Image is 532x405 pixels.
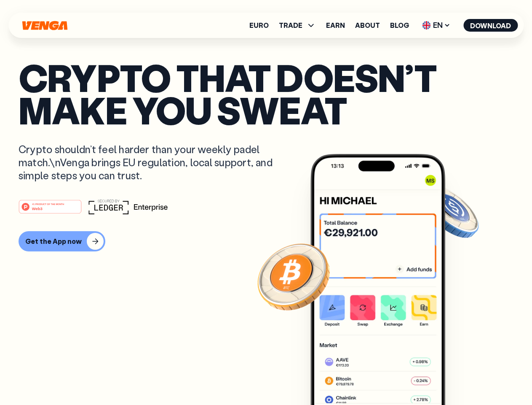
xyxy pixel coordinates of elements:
tspan: #1 PRODUCT OF THE MONTH [32,202,64,205]
tspan: Web3 [32,206,43,211]
a: About [355,22,380,29]
a: Euro [249,22,269,29]
span: TRADE [279,22,302,29]
button: Download [463,19,518,32]
svg: Home [21,21,68,30]
img: flag-uk [422,21,430,30]
div: Get the App now [25,237,82,246]
button: Get the App now [19,231,105,251]
a: Earn [326,22,345,29]
span: EN [419,19,453,32]
a: #1 PRODUCT OF THE MONTHWeb3 [19,205,82,216]
p: Crypto shouldn’t feel harder than your weekly padel match.\nVenga brings EU regulation, local sup... [19,143,285,182]
a: Blog [390,22,409,29]
img: Bitcoin [256,238,331,314]
span: TRADE [279,20,316,30]
img: USDC coin [420,181,481,242]
p: Crypto that doesn’t make you sweat [19,61,513,126]
a: Get the App now [19,231,513,251]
